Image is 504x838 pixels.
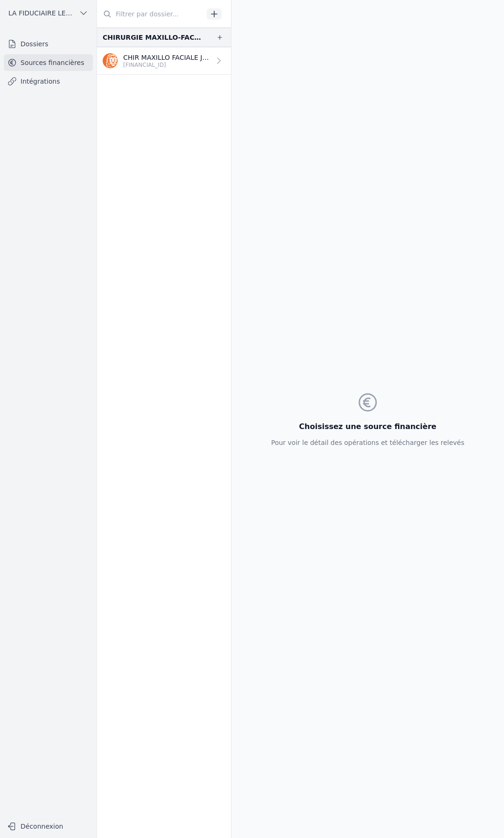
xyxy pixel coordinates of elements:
a: Dossiers [4,36,93,52]
p: CHIR MAXILLO FACIALE JFD SPRL [123,53,210,62]
h3: Choisissez une source financière [271,421,464,432]
button: LA FIDUCIAIRE LEMAIRE SA [4,6,93,21]
span: LA FIDUCIAIRE LEMAIRE SA [8,8,75,18]
input: Filtrer par dossier... [97,6,203,22]
a: Sources financières [4,54,93,71]
button: Déconnexion [4,819,93,834]
p: [FINANCIAL_ID] [123,61,210,69]
img: ing.png [103,53,118,68]
a: CHIR MAXILLO FACIALE JFD SPRL [FINANCIAL_ID] [97,47,231,75]
p: Pour voir le détail des opérations et télécharger les relevés [271,438,464,447]
a: Intégrations [4,73,93,90]
div: CHIRURGIE MAXILLO-FACIALE [103,32,201,43]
